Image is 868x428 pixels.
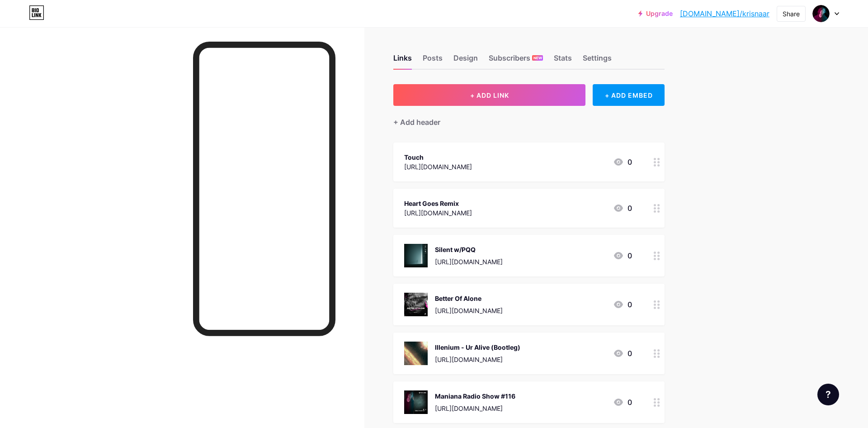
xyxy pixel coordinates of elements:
div: + Add header [393,117,440,128]
div: Links [393,52,412,69]
img: Better Of Alone [404,293,428,316]
div: Better Of Alone [435,294,503,303]
div: [URL][DOMAIN_NAME] [404,208,472,218]
div: [URL][DOMAIN_NAME] [435,355,520,364]
a: Upgrade [638,10,673,17]
div: Subscribers [489,52,543,69]
div: Heart Goes Remix [404,199,472,208]
a: [DOMAIN_NAME]/krisnaar [680,8,769,19]
div: Maniana Radio Show #116 [435,391,515,401]
div: Posts [423,52,443,69]
div: + ADD EMBED [593,84,665,106]
div: 0 [613,348,632,359]
div: Design [453,52,478,69]
div: Settings [583,52,612,69]
div: 0 [613,299,632,310]
img: Krisna Artha [812,5,830,22]
div: [URL][DOMAIN_NAME] [404,162,472,171]
div: 0 [613,157,632,167]
div: Silent w/PQQ [435,245,503,254]
div: Share [783,9,800,19]
div: 0 [613,397,632,408]
img: Silent w/PQQ [404,244,428,267]
div: Touch [404,152,472,162]
span: NEW [533,55,542,61]
div: [URL][DOMAIN_NAME] [435,306,503,315]
img: Illenium - Ur Alive (Bootleg) [404,342,428,365]
div: [URL][DOMAIN_NAME] [435,404,515,413]
div: 0 [613,203,632,214]
div: Illenium - Ur Alive (Bootleg) [435,342,520,352]
div: Stats [554,52,572,69]
span: + ADD LINK [470,91,509,99]
div: 0 [613,250,632,261]
img: Maniana Radio Show #116 [404,390,428,414]
button: + ADD LINK [393,84,585,106]
div: [URL][DOMAIN_NAME] [435,257,503,266]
